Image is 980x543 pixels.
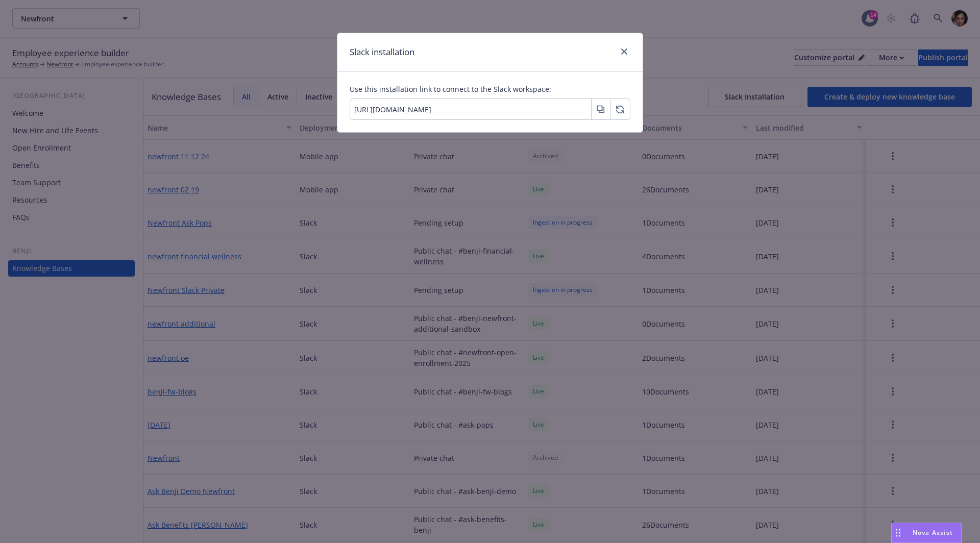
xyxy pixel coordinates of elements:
span: Use this installation link to connect to the Slack workspace: [350,84,630,94]
button: Nova Assist [891,523,962,543]
h1: Slack installation [350,45,414,59]
span: Nova Assist [913,528,953,537]
a: close [618,45,630,58]
div: Drag to move [892,523,904,542]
